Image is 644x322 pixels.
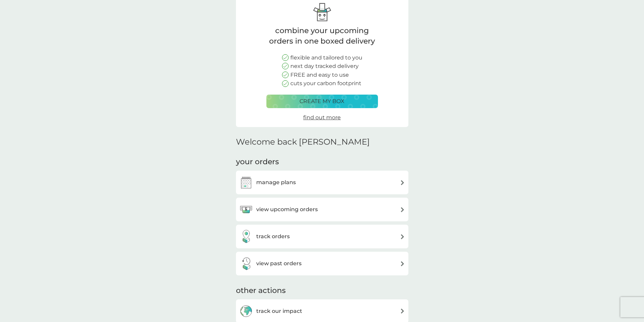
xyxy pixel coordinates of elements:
[256,259,302,268] h3: view past orders
[400,308,405,314] img: arrow right
[400,234,405,239] img: arrow right
[300,97,344,106] p: create my box
[266,95,378,108] button: create my box
[256,232,290,241] h3: track orders
[290,62,359,71] p: next day tracked delivery
[303,114,341,121] span: find out more
[236,157,279,167] h3: your orders
[400,207,405,212] img: arrow right
[256,205,318,214] h3: view upcoming orders
[256,307,302,316] h3: track our impact
[236,286,286,296] h3: other actions
[400,261,405,266] img: arrow right
[290,71,349,79] p: FREE and easy to use
[303,113,341,122] a: find out more
[400,180,405,185] img: arrow right
[236,137,370,147] h2: Welcome back [PERSON_NAME]
[256,178,296,187] h3: manage plans
[290,53,362,62] p: flexible and tailored to you
[266,26,378,47] p: combine your upcoming orders in one boxed delivery
[290,79,361,88] p: cuts your carbon footprint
